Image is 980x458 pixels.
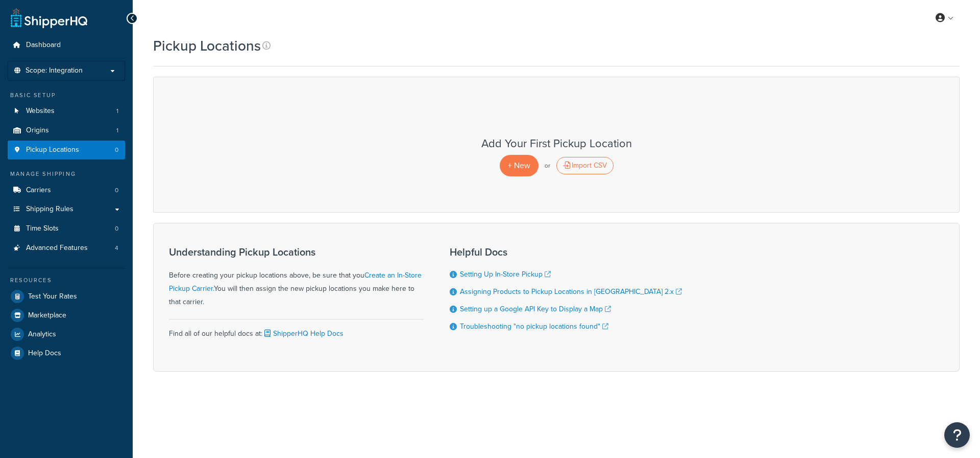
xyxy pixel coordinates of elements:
[11,8,87,28] a: ShipperHQ Home
[545,158,550,173] p: or
[460,321,608,332] a: Troubleshooting "no pickup locations found"
[460,269,551,280] a: Setting Up In-Store Pickup
[8,344,125,362] a: Help Docs
[944,422,970,448] button: Open Resource Center
[262,328,344,339] a: ShipperHQ Help Docs
[8,306,125,325] a: Marketplace
[8,276,125,285] div: Resources
[450,246,682,258] h3: Helpful Docs
[26,107,55,116] span: Websites
[8,102,125,121] a: Websites 1
[169,246,424,258] h3: Understanding Pickup Locations
[8,170,125,178] div: Manage Shipping
[115,146,118,154] span: 0
[116,107,118,116] span: 1
[116,126,118,135] span: 1
[26,224,59,233] span: Time Slots
[8,36,125,55] a: Dashboard
[460,286,682,297] a: Assigning Products to Pickup Locations in [GEOGRAPHIC_DATA] 2.x
[8,239,125,258] a: Advanced Features 4
[26,244,88,253] span: Advanced Features
[169,246,424,309] div: Before creating your pickup locations above, be sure that you You will then assign the new pickup...
[8,219,125,238] a: Time Slots 0
[8,102,125,121] li: Websites
[8,200,125,219] a: Shipping Rules
[8,181,125,200] a: Carriers 0
[508,159,530,171] span: + New
[8,91,125,100] div: Basic Setup
[500,155,538,176] a: + New
[28,330,56,339] span: Analytics
[115,244,118,253] span: 4
[8,287,125,306] a: Test Your Rates
[8,121,125,140] li: Origins
[115,224,118,233] span: 0
[26,146,79,154] span: Pickup Locations
[169,319,424,340] div: Find all of our helpful docs at:
[8,141,125,159] a: Pickup Locations 0
[460,304,611,314] a: Setting up a Google API Key to Display a Map
[26,205,73,214] span: Shipping Rules
[26,41,61,50] span: Dashboard
[8,121,125,140] a: Origins 1
[8,239,125,258] li: Advanced Features
[169,270,422,294] a: Create an In-Store Pickup Carrier.
[153,36,261,56] h1: Pickup Locations
[28,349,61,358] span: Help Docs
[8,181,125,200] li: Carriers
[8,219,125,238] li: Time Slots
[556,157,614,174] div: Import CSV
[164,138,949,150] h3: Add Your First Pickup Location
[8,141,125,159] li: Pickup Locations
[115,186,118,195] span: 0
[26,126,49,135] span: Origins
[26,66,83,75] span: Scope: Integration
[28,311,66,320] span: Marketplace
[26,186,51,195] span: Carriers
[8,325,125,343] a: Analytics
[28,292,77,301] span: Test Your Rates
